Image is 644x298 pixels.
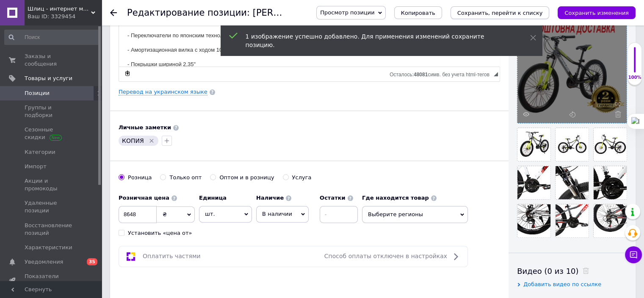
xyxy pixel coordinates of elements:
[143,253,201,259] span: Оплатить частями
[25,199,78,214] span: Удаленные позиции
[110,9,117,16] div: Вернуться назад
[25,75,72,82] span: Товары и услуги
[625,246,642,263] button: Чат с покупателем
[87,258,97,265] span: 35
[128,229,192,237] div: Установить «цена от»
[320,9,374,16] span: Просмотр позиции
[25,244,72,251] span: Характеристики
[390,70,494,78] div: Подсчет символов
[558,6,636,19] button: Сохранить изменения
[163,211,167,217] span: ₴
[362,206,468,223] span: Выберите регионы
[8,7,224,18] strong: Бесплатная доставка при заказе по телефону!
[25,89,50,97] span: Позиции
[394,6,442,19] button: Копировать
[8,71,372,80] p: - Переключатели по японским технологиям Shimano
[8,56,372,65] p: - Стильные цветовые решения
[262,211,292,217] span: В наличии
[28,5,91,13] span: Шлиц - интернет магазин
[219,174,274,181] div: Оптом и в розницу
[451,6,550,19] button: Сохранить, перейти к списку
[199,206,252,222] span: шт.
[8,85,372,94] p: - Амортизационная вилка с ходом 100 мм
[8,40,372,50] h2: Преимущества [PERSON_NAME] (колеса - 24", алюминиевая рама - 13") :
[246,32,509,49] div: 1 изображение успешно добавлено. Для применения изменений сохраните позицию.
[401,10,435,16] span: Копировать
[25,222,78,237] span: Восстановление позиций
[523,281,601,287] span: Добавить видео по ссылке
[123,69,132,78] a: Сделать резервную копию сейчас
[25,258,63,266] span: Уведомления
[324,253,447,259] span: Способ оплаты отключен в настройках
[256,195,284,201] b: Наличие
[4,30,100,45] input: Поиск
[119,124,171,131] b: Личные заметки
[627,42,642,85] div: 100% Качество заполнения
[25,53,78,68] span: Заказы и сообщения
[25,148,55,156] span: Категории
[119,89,207,95] a: Перевод на украинском языке
[199,195,227,201] b: Единица
[119,206,157,223] input: 0
[122,137,144,144] span: КОПИЯ
[25,273,78,288] span: Показатели работы компании
[564,10,629,16] i: Сохранить изменения
[25,126,78,141] span: Сезонные скидки
[494,72,498,76] span: Перетащите для изменения размера
[628,75,641,81] div: 100%
[362,195,429,201] b: Где находится товар
[148,137,155,144] svg: Удалить метку
[128,174,152,181] div: Розница
[457,10,543,16] i: Сохранить, перейти к списку
[414,72,428,78] span: 48081
[320,195,345,201] b: Остатки
[169,174,202,181] div: Только опт
[8,100,372,109] p: - Покрышки шириной 2,35"
[28,13,102,20] div: Ваш ID: 3329454
[25,163,47,170] span: Импорт
[292,174,312,181] div: Услуга
[517,267,578,276] span: Видео (0 из 10)
[119,195,169,201] b: Розничная цена
[25,177,78,192] span: Акции и промокоды
[320,206,358,223] input: -
[127,8,591,18] h1: Редактирование позиции: Велосипед SPARK MONTERO JR. (колеса - 24", алюминиевая рама - 13") черный...
[25,104,78,119] span: Группы и подборки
